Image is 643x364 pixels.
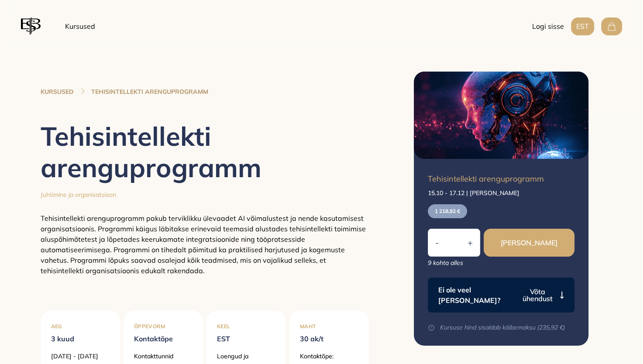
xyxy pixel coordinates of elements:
[21,16,41,37] img: EBS logo
[217,332,275,346] p: EST
[300,321,358,332] p: Maht
[41,87,74,96] a: KURSUSED
[428,323,574,332] p: Kursuse hind sisaldab käibemaksu (235,92 €)
[41,120,369,183] h1: Tehisintellekti arenguprogramm
[414,72,588,159] img: Futuristlik tehisintellekti robot – AI ja kõrgtehnoloogia kujutis
[41,214,366,275] span: Tehisintellekti arenguprogramm pakub terviklikku ülevaadet AI võimalustest ja nende kasutamisest ...
[134,321,193,332] p: Õppevorm
[300,332,358,346] p: 30 ak/t
[51,351,110,361] p: [DATE] - [DATE]
[91,87,208,96] a: TEHISINTELLEKTI ARENGUPROGRAMM
[532,17,564,35] button: Logi sisse
[41,190,369,199] p: Juhtimine ja organisatsioon
[51,332,110,346] p: 3 kuud
[428,173,571,185] p: Tehisintellekti arenguprogramm
[519,288,564,302] button: Võta ühendust
[51,321,110,332] p: Aeg
[428,230,446,256] button: -
[217,321,275,332] p: Keel
[428,189,574,197] p: 15.10 - 17.12 | [PERSON_NAME]
[62,17,99,35] a: Kursused
[484,229,574,257] button: [PERSON_NAME]
[438,285,516,306] p: Ei ole veel [PERSON_NAME]?
[134,332,193,346] p: Kontaktõpe
[461,230,480,256] button: +
[300,351,358,361] p: Kontaktõpe:
[428,258,574,267] p: 9 kohta alles
[428,204,467,218] p: 1 218,92 €
[571,17,594,35] button: EST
